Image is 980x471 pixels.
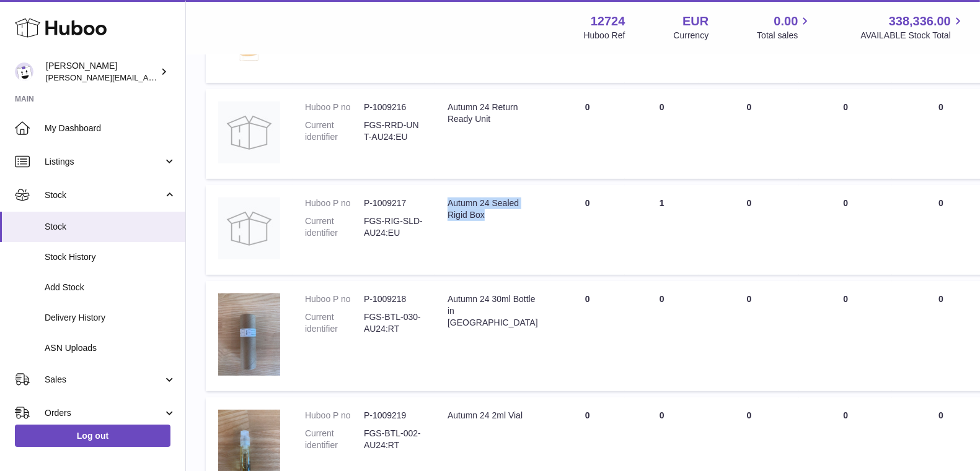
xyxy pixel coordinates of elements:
[364,311,423,335] dd: FGS-BTL-030-AU24:RT
[699,89,800,179] td: 0
[938,410,943,420] span: 0
[305,119,364,143] dt: Current identifier
[305,215,364,239] dt: Current identifier
[448,102,538,125] div: Autumn 24 Return Ready Unit
[889,13,951,30] span: 338,336.00
[625,281,699,391] td: 0
[364,215,423,239] dd: FGS-RIG-SLD-AU24:EU
[45,407,163,419] span: Orders
[860,30,965,41] span: AVAILABLE Stock Total
[584,30,625,41] div: Huboo Ref
[938,102,943,112] span: 0
[550,185,625,275] td: 0
[774,13,798,30] span: 0.00
[591,13,625,30] strong: 12724
[699,185,800,275] td: 0
[305,293,364,305] dt: Huboo P no
[305,428,364,451] dt: Current identifier
[448,410,538,421] div: Autumn 24 2ml Vial
[45,123,176,134] span: My Dashboard
[757,30,812,41] span: Total sales
[550,89,625,179] td: 0
[364,102,423,113] dd: P-1009216
[218,102,280,163] img: product image
[550,281,625,391] td: 0
[45,342,176,354] span: ASN Uploads
[45,221,176,233] span: Stock
[45,251,176,263] span: Stock History
[448,293,538,329] div: Autumn 24 30ml Bottle in [GEOGRAPHIC_DATA]
[305,102,364,113] dt: Huboo P no
[364,119,423,143] dd: FGS-RRD-UNT-AU24:EU
[757,13,812,41] a: 0.00 Total sales
[364,197,423,209] dd: P-1009217
[938,198,943,208] span: 0
[625,185,699,275] td: 1
[799,281,892,391] td: 0
[45,282,176,293] span: Add Stock
[15,425,170,447] a: Log out
[448,197,538,221] div: Autumn 24 Sealed Rigid Box
[45,312,176,324] span: Delivery History
[364,428,423,451] dd: FGS-BTL-002-AU24:RT
[45,156,163,168] span: Listings
[305,410,364,421] dt: Huboo P no
[364,293,423,305] dd: P-1009218
[46,72,249,82] span: [PERSON_NAME][EMAIL_ADDRESS][DOMAIN_NAME]
[860,13,965,41] a: 338,336.00 AVAILABLE Stock Total
[674,30,709,41] div: Currency
[938,294,943,304] span: 0
[305,197,364,209] dt: Huboo P no
[45,374,163,386] span: Sales
[682,13,709,30] strong: EUR
[218,293,280,376] img: product image
[46,60,157,84] div: [PERSON_NAME]
[699,281,800,391] td: 0
[364,410,423,421] dd: P-1009219
[45,189,163,201] span: Stock
[15,63,33,81] img: sebastian@ffern.co
[305,311,364,335] dt: Current identifier
[799,89,892,179] td: 0
[625,89,699,179] td: 0
[218,197,280,259] img: product image
[799,185,892,275] td: 0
